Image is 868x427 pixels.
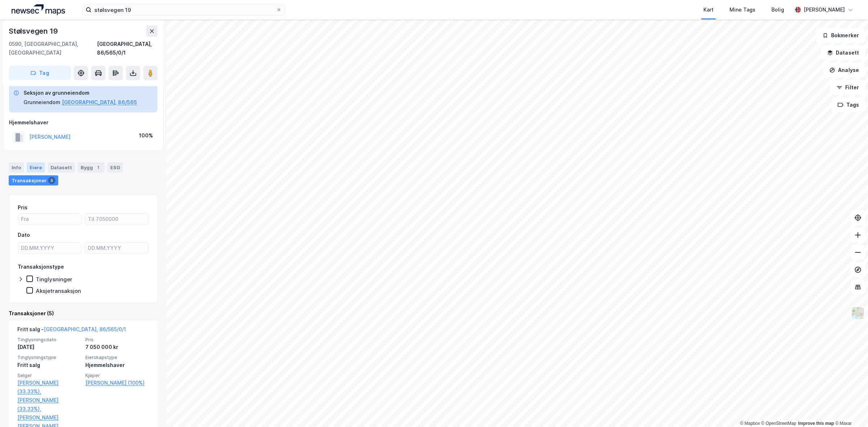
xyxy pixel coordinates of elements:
div: Fritt salg - [17,325,126,337]
input: Søk på adresse, matrikkel, gårdeiere, leietakere eller personer [92,4,276,15]
div: [DATE] [17,343,81,351]
span: Tinglysningsdato [17,337,81,343]
a: [PERSON_NAME] (100%) [85,379,149,387]
div: 1 [94,164,102,171]
input: DD.MM.YYYY [18,243,81,253]
input: DD.MM.YYYY [85,243,148,253]
div: Dato [18,231,30,239]
div: [GEOGRAPHIC_DATA], 86/565/0/1 [97,40,158,57]
div: Bolig [771,5,784,14]
button: Tag [9,66,71,80]
div: 100% [139,131,153,140]
div: Pris [18,203,27,212]
div: [PERSON_NAME] [804,5,845,14]
div: Stølsvegen 19 [9,25,59,37]
div: Mine Tags [729,5,756,14]
div: 7 050 000 kr [85,343,149,351]
div: ESG [107,162,123,172]
div: Datasett [48,162,75,172]
div: Tinglysninger [36,276,72,283]
span: Pris [85,337,149,343]
div: 0590, [GEOGRAPHIC_DATA], [GEOGRAPHIC_DATA] [9,40,97,57]
div: Grunneiendom [24,98,60,107]
button: Tags [831,98,865,112]
div: Aksjetransaksjon [36,287,81,294]
iframe: Chat Widget [832,392,868,427]
img: logo.a4113a55bc3d86da70a041830d287a7e.svg [12,4,65,15]
div: Fritt salg [17,361,81,370]
a: Mapbox [740,421,760,426]
a: [PERSON_NAME] (33.33%), [17,396,81,413]
a: Improve this map [798,421,834,426]
div: Info [9,162,24,172]
span: Kjøper [85,372,149,379]
div: Transaksjoner (5) [9,309,158,318]
button: Analyse [823,63,865,77]
input: Fra [18,214,81,225]
a: [GEOGRAPHIC_DATA], 86/565/0/1 [44,326,126,332]
div: Eiere [27,162,45,172]
div: Bygg [78,162,105,172]
span: Eierskapstype [85,354,149,360]
button: Bokmerker [816,28,865,43]
a: OpenStreetMap [761,421,796,426]
span: Tinglysningstype [17,354,81,360]
button: Filter [830,80,865,95]
div: Kontrollprogram for chat [832,392,868,427]
input: Til 7050000 [85,214,148,225]
div: Transaksjonstype [18,262,64,271]
div: Seksjon av grunneiendom [24,89,137,97]
button: [GEOGRAPHIC_DATA], 86/565 [62,98,137,107]
div: Kart [703,5,714,14]
div: 5 [48,177,55,184]
div: Hjemmelshaver [9,118,157,127]
div: Transaksjoner [9,175,58,185]
div: Hjemmelshaver [85,361,149,370]
a: [PERSON_NAME] (33.33%), [17,379,81,396]
img: Z [851,306,865,320]
button: Datasett [821,46,865,60]
span: Selger [17,372,81,379]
